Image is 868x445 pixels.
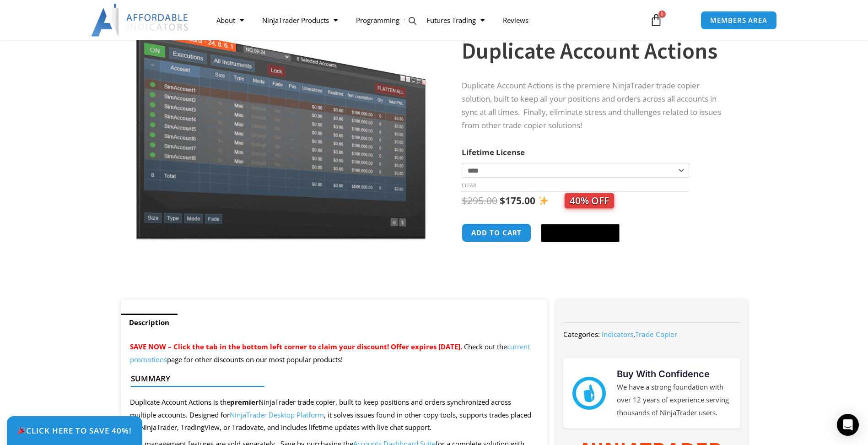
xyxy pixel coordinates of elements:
span: Categories: [563,330,600,339]
p: Check out the page for other discounts on our most popular products! [130,341,539,366]
button: Buy with GPay [541,224,620,242]
label: Lifetime License [462,147,525,157]
button: Add to cart [462,223,531,242]
a: 0 [636,7,676,33]
span: $ [462,194,467,207]
p: We have a strong foundation with over 12 years of experience serving thousands of NinjaTrader users. [617,381,731,419]
span: SAVE NOW – Click the tab in the bottom left corner to claim your discount! Offer expires [DATE]. [130,342,462,351]
img: 🎉 [18,427,26,434]
h3: Buy With Confidence [617,367,731,381]
img: ✨ [539,196,548,206]
nav: Menu [207,10,639,31]
span: 0 [658,11,666,18]
a: NinjaTrader Desktop Platform [230,410,324,419]
a: View full-screen image gallery [404,13,421,29]
div: Open Intercom Messenger [837,414,859,436]
img: mark thumbs good 43913 | Affordable Indicators – NinjaTrader [572,377,605,410]
span: 40% OFF [565,193,614,208]
span: MEMBERS AREA [710,17,767,24]
a: About [207,10,253,31]
h1: Duplicate Account Actions [462,35,729,67]
a: 🎉Click Here to save 40%! [7,416,142,445]
span: , [602,330,677,339]
bdi: 295.00 [462,194,497,207]
a: MEMBERS AREA [701,11,777,30]
iframe: PayPal Message 1 [462,254,729,262]
a: Indicators [602,330,633,339]
a: Reviews [494,10,538,31]
strong: premier [230,397,259,407]
p: Duplicate Account Actions is the premiere NinjaTrader trade copier solution, built to keep all yo... [462,79,729,132]
a: Clear options [462,182,476,189]
span: Duplicate Account Actions is the NinjaTrader trade copier, built to keep positions and orders syn... [130,397,531,432]
a: Programming [347,10,417,31]
span: $ [500,194,505,207]
a: Description [121,314,178,331]
a: Futures Trading [417,10,494,31]
span: Click Here to save 40%! [17,427,132,434]
a: NinjaTrader Products [253,10,347,31]
h4: Summary [131,374,530,383]
a: Trade Copier [635,330,677,339]
bdi: 175.00 [500,194,535,207]
img: LogoAI | Affordable Indicators – NinjaTrader [91,4,189,37]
